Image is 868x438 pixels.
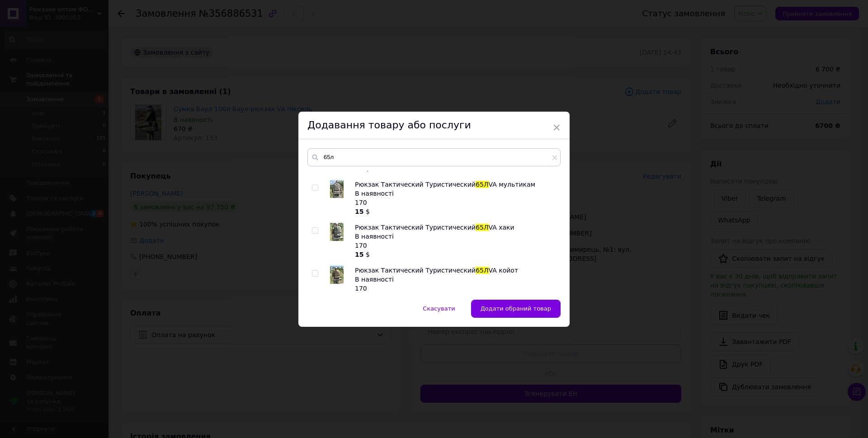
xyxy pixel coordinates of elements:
div: $ [355,207,556,216]
span: VA мультикам [489,181,536,188]
span: 170 [355,242,367,249]
button: Додати обраний товар [471,300,561,318]
button: Скасувати [413,300,464,318]
div: В наявності [355,232,556,241]
img: Рюкзак Тактический Туристический 65Л VA койот [330,266,344,284]
span: × [552,120,561,135]
span: Рюкзак Тактический Туристический [355,181,476,188]
span: Додати обраний товар [481,305,551,312]
span: VA хаки [489,224,514,231]
img: Рюкзак Тактический Туристический 65Л VA хаки [330,223,344,241]
span: 170 [355,199,367,206]
div: $ [355,250,556,259]
b: 15 [355,251,363,258]
span: 65Л [476,267,488,274]
span: Скасувати [423,305,455,312]
span: 65Л [476,224,488,231]
div: В наявності [355,275,556,284]
span: 65Л [476,181,488,188]
input: Пошук за товарами та послугами [307,148,561,166]
b: 15 [355,208,363,215]
div: Додавання товару або послуги [298,112,570,139]
span: Рюкзак Тактический Туристический [355,267,476,274]
span: Рюкзак Тактический Туристический [355,224,476,231]
span: VA койот [489,267,519,274]
div: В наявності [355,189,556,198]
img: Рюкзак Тактический Туристический 65Л VA мультикам [330,180,344,198]
span: 170 [355,285,367,292]
b: 15 [355,165,363,172]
